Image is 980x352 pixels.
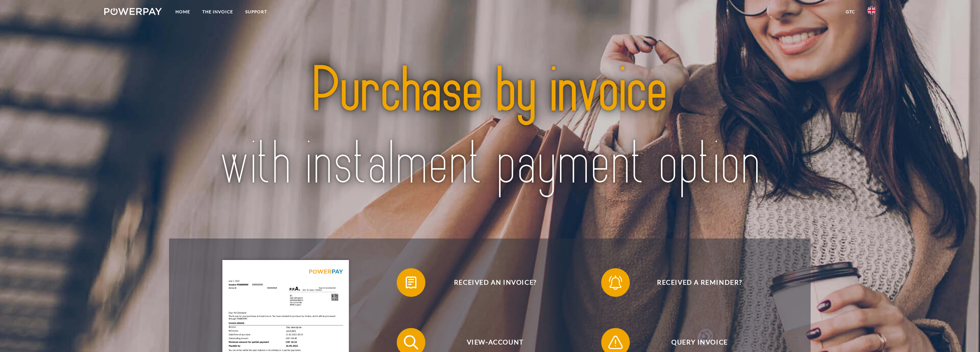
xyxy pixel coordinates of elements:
[169,5,196,18] a: Home
[867,6,876,15] img: en
[840,5,861,18] a: GTC
[607,333,624,351] img: qb_warning.svg
[601,268,787,297] button: Received a reminder?
[607,274,624,291] img: qb_bell.svg
[206,35,773,220] img: title-powerpay_en.svg
[104,8,162,15] img: logo-powerpay-white.svg
[407,268,583,297] span: Received an invoice?
[397,268,583,297] button: Received an invoice?
[239,5,273,18] a: Support
[612,268,787,297] span: Received a reminder?
[402,274,420,291] img: qb_bill.svg
[196,5,239,18] a: THE INVOICE
[402,333,420,351] img: qb_search.svg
